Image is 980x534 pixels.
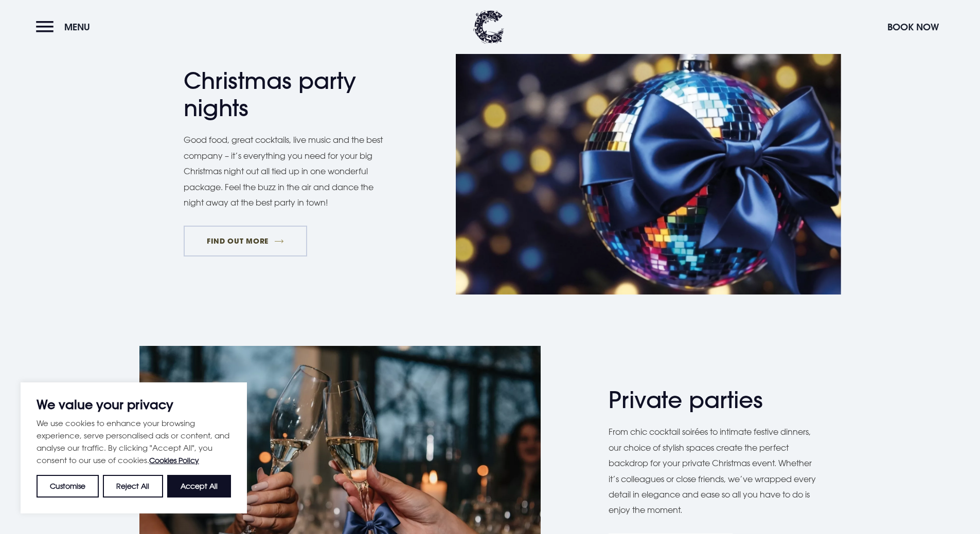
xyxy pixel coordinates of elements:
[609,424,819,518] p: From chic cocktail soirées to intimate festive dinners, our choice of stylish spaces create the p...
[36,16,95,38] button: Menu
[37,417,231,467] p: We use cookies to enhance your browsing experience, serve personalised ads or content, and analys...
[184,132,395,210] p: Good food, great cocktails, live music and the best company – it’s everything you need for your b...
[149,456,199,465] a: Cookies Policy
[37,398,231,411] p: We value your privacy
[184,67,384,122] h2: Christmas party nights
[167,475,231,498] button: Accept All
[184,226,308,256] a: FIND OUT MORE
[609,386,809,414] h2: Private parties
[64,21,90,33] span: Menu
[473,10,504,44] img: Clandeboye Lodge
[21,382,247,513] div: We value your privacy
[37,475,99,498] button: Customise
[882,16,944,38] button: Book Now
[456,38,841,294] img: Hotel Christmas in Northern Ireland
[103,475,163,498] button: Reject All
